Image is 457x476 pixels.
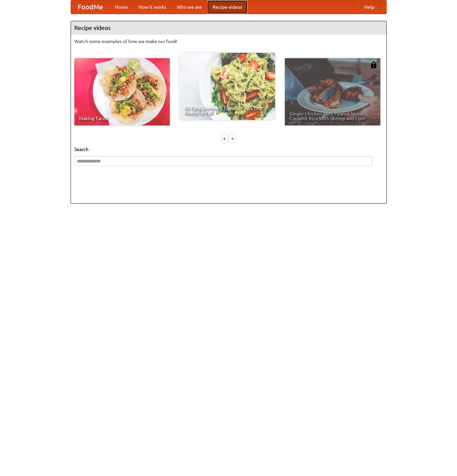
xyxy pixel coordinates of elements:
span: An Easy, Summery Tomato Pasta That's Ready for Fall [184,106,270,115]
a: FoodMe [71,0,110,14]
p: Watch some examples of how we make our food! [74,38,383,45]
span: Making Tacos [79,116,165,121]
a: Who we are [172,0,207,14]
a: Recipe videos [207,0,247,14]
a: An Easy, Summery Tomato Pasta That's Ready for Fall [180,53,275,120]
img: 483408.png [370,62,377,68]
h4: Recipe videos [71,21,386,35]
a: How it works [133,0,172,14]
a: Help [359,0,380,14]
a: Home [110,0,133,14]
div: « [222,134,228,143]
h5: Search [74,146,383,153]
a: Making Tacos [74,58,170,125]
div: » [229,134,235,143]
